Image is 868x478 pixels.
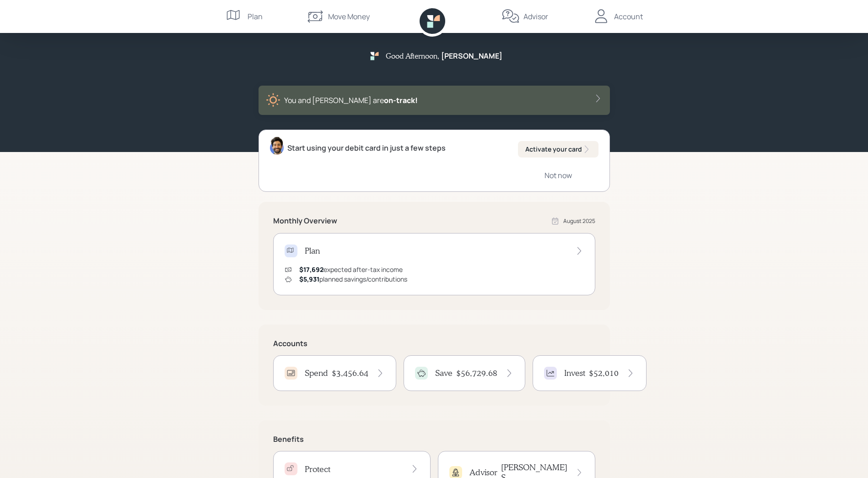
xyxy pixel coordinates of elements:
h4: Advisor [469,467,497,478]
h4: Plan [305,246,320,256]
div: Start using your debit card in just a few steps [287,142,446,153]
h4: Spend [305,368,328,378]
div: You and [PERSON_NAME] are [284,95,418,106]
h5: Monthly Overview [273,217,337,225]
h5: Accounts [273,339,595,348]
h4: $52,010 [589,368,619,378]
h4: Protect [305,464,330,474]
h5: Benefits [273,435,595,444]
h4: Invest [564,368,585,378]
span: on‑track! [384,95,418,105]
span: $5,931 [299,275,319,283]
div: Plan [248,11,263,22]
div: planned savings/contributions [299,274,407,284]
span: $17,692 [299,265,323,274]
h5: [PERSON_NAME] [441,52,502,60]
h4: Save [435,368,453,378]
h4: $56,729.68 [456,368,497,378]
h5: Good Afternoon , [386,51,439,60]
div: August 2025 [563,217,595,225]
button: Activate your card [518,141,598,158]
h4: $3,456.64 [332,368,368,378]
div: expected after-tax income [299,265,403,274]
div: Move Money [328,11,370,22]
img: sunny-XHVQM73Q.digested.png [266,93,280,108]
div: Activate your card [525,145,591,154]
div: Not now [545,170,572,180]
div: Advisor [523,11,548,22]
div: Account [614,11,643,22]
img: eric-schwartz-headshot.png [270,136,284,155]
